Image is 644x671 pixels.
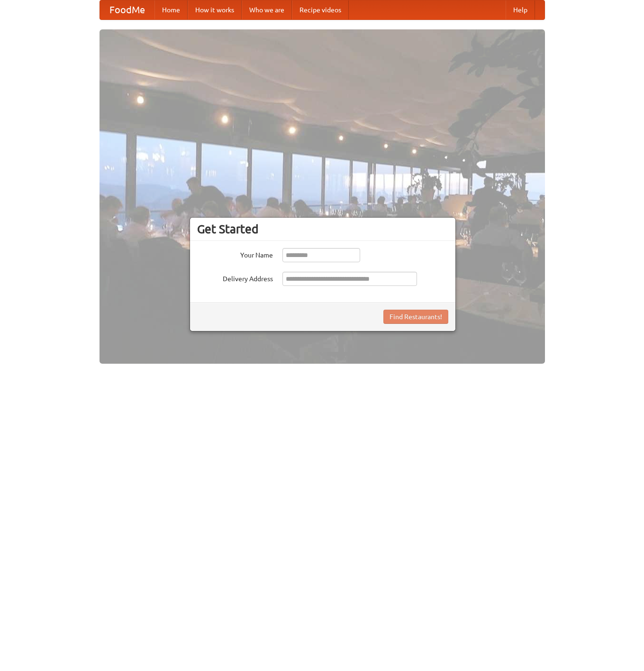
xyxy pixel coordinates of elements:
[197,248,273,260] label: Your Name
[154,0,188,19] a: Home
[100,0,154,19] a: FoodMe
[242,0,292,19] a: Who we are
[197,222,448,236] h3: Get Started
[292,0,349,19] a: Recipe videos
[506,0,535,19] a: Help
[188,0,242,19] a: How it works
[383,310,448,324] button: Find Restaurants!
[197,272,273,284] label: Delivery Address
